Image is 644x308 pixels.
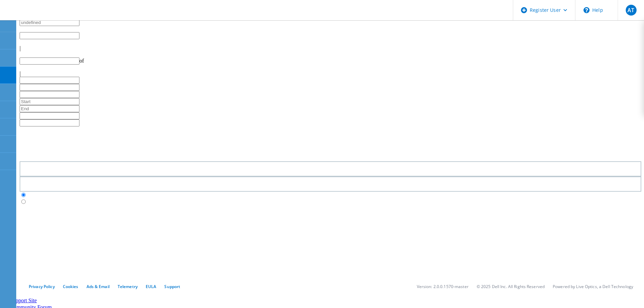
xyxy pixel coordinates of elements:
a: Support [164,284,180,289]
a: Support Site [10,298,37,303]
input: End [20,105,79,112]
a: Cookies [63,284,78,289]
a: EULA [146,284,156,289]
a: Privacy Policy [29,284,55,289]
span: AT [627,7,634,13]
li: © 2025 Dell Inc. All Rights Reserved [477,284,545,289]
a: Ads & Email [87,284,110,289]
svg: \n [583,7,590,13]
a: Telemetry [118,284,138,289]
div: | [20,71,641,77]
input: undefined [20,19,79,26]
input: Start [20,98,79,105]
div: | [20,45,641,51]
span: of [79,58,84,64]
a: Live Optics Dashboard [7,13,79,19]
li: Version: 2.0.0.1570-master [417,284,469,289]
li: Powered by Live Optics, a Dell Technology [553,284,633,289]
